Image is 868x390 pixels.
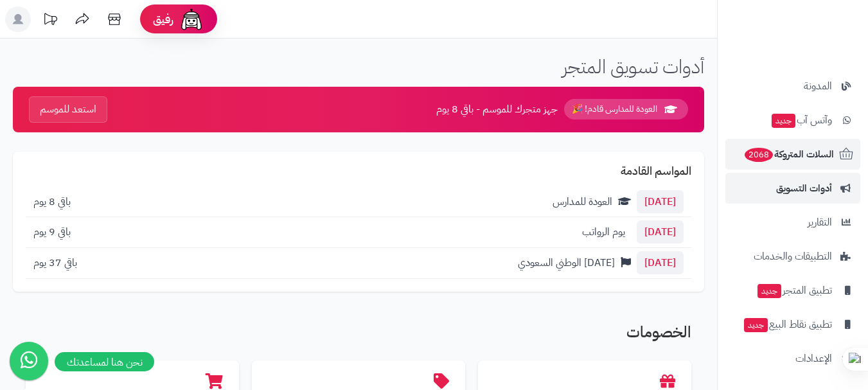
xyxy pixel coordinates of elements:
span: التقارير [808,213,832,231]
a: الإعدادات [725,343,860,374]
a: أدوات التسويق [725,173,860,204]
span: باقي 37 يوم [33,255,77,270]
span: جديد [757,284,781,298]
span: أدوات التسويق [776,179,832,197]
a: السلات المتروكة2068 [725,139,860,170]
span: العودة للمدارس قادم! 🎉 [564,99,688,120]
a: تطبيق نقاط البيعجديد [725,309,860,340]
span: باقي 9 يوم [33,224,71,240]
span: وآتس آب [770,111,832,129]
span: [DATE] [637,220,684,244]
img: ai-face.png [179,6,204,32]
h2: الخصومات [26,324,691,347]
span: تطبيق نقاط البيع [743,315,832,333]
span: [DATE] الوطني السعودي [518,255,615,270]
span: جهز متجرك للموسم - باقي 8 يوم [436,102,558,117]
a: التقارير [725,207,860,238]
a: تطبيق المتجرجديد [725,275,860,306]
span: 2068 [745,148,773,162]
span: التطبيقات والخدمات [754,247,832,265]
span: تطبيق المتجر [756,281,832,299]
span: السلات المتروكة [743,145,834,163]
span: [DATE] [637,251,684,274]
a: المدونة [725,71,860,102]
a: تحديثات المنصة [34,6,66,35]
button: استعد للموسم [29,96,107,123]
span: الإعدادات [795,350,832,368]
span: جديد [744,318,768,332]
span: [DATE] [637,190,684,213]
span: جديد [772,114,795,128]
h2: المواسم القادمة [26,164,691,177]
a: التطبيقات والخدمات [725,241,860,272]
span: يوم الرواتب [582,224,625,240]
span: رفيق [153,12,173,27]
h1: أدوات تسويق المتجر [562,56,704,77]
a: وآتس آبجديد [725,105,860,136]
span: باقي 8 يوم [33,194,71,209]
span: العودة للمدارس [553,194,612,209]
span: المدونة [804,77,832,95]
